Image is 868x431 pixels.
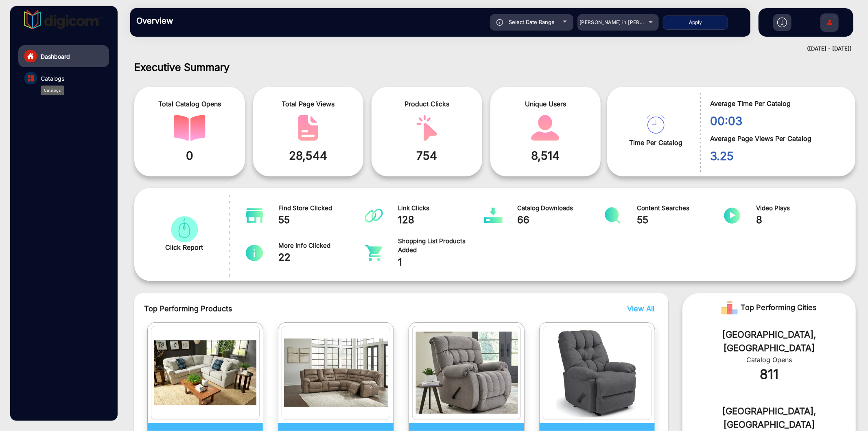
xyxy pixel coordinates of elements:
[279,213,365,227] span: 55
[284,328,388,418] img: catalog
[496,99,595,109] span: Unique Users
[365,207,383,224] img: catalog
[165,242,203,252] span: Click Report
[496,147,595,164] span: 8,514
[259,99,358,109] span: Total Page Views
[41,74,64,83] span: Catalogs
[529,115,561,141] img: catalog
[663,15,728,30] button: Apply
[398,237,484,255] span: Shopping List Products Added
[18,67,109,89] a: Catalogs
[741,299,817,316] span: Top Performing Cities
[140,147,239,164] span: 0
[545,328,649,418] img: catalog
[398,255,484,270] span: 1
[695,365,844,384] div: 811
[41,52,70,61] span: Dashboard
[365,245,383,261] img: catalog
[710,99,843,108] span: Average Time Per Catalog
[509,19,555,25] span: Select Date Range
[415,328,519,418] img: catalog
[140,99,239,109] span: Total Catalog Opens
[722,299,738,316] img: Rank image
[625,303,652,314] button: View All
[710,112,843,130] span: 00:03
[292,115,324,141] img: catalog
[41,86,64,95] div: Catalogs
[723,207,741,224] img: catalog
[710,134,843,143] span: Average Page Views Per Catalog
[153,328,258,418] img: catalog
[398,213,484,227] span: 128
[398,204,484,213] span: Link Clicks
[279,250,365,265] span: 22
[484,207,503,224] img: catalog
[627,304,654,313] span: View All
[637,204,723,213] span: Content Searches
[259,147,358,164] span: 28,544
[821,9,838,38] img: Sign%20Up.svg
[647,115,665,134] img: catalog
[136,16,250,26] h3: Overview
[134,61,856,73] h1: Executive Summary
[695,355,844,365] div: Catalog Opens
[24,10,104,29] img: vmg-logo
[777,18,787,27] img: h2download.svg
[756,204,843,213] span: Video Plays
[756,213,843,227] span: 8
[518,213,604,227] span: 66
[144,303,537,314] span: Top Performing Products
[378,147,476,164] span: 754
[279,241,365,251] span: More Info Clicked
[637,213,723,227] span: 55
[245,245,264,261] img: catalog
[603,207,622,224] img: catalog
[18,45,109,67] a: Dashboard
[695,328,844,355] div: [GEOGRAPHIC_DATA], [GEOGRAPHIC_DATA]
[174,115,206,141] img: catalog
[710,147,843,165] span: 3.25
[378,99,476,109] span: Product Clicks
[28,75,34,81] img: catalog
[168,216,200,242] img: catalog
[518,204,604,213] span: Catalog Downloads
[27,53,34,60] img: home
[122,45,852,53] div: ([DATE] - [DATE])
[411,115,443,141] img: catalog
[279,204,365,213] span: Find Store Clicked
[496,19,503,26] img: icon
[579,19,669,25] span: [PERSON_NAME] in [PERSON_NAME]
[245,207,264,224] img: catalog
